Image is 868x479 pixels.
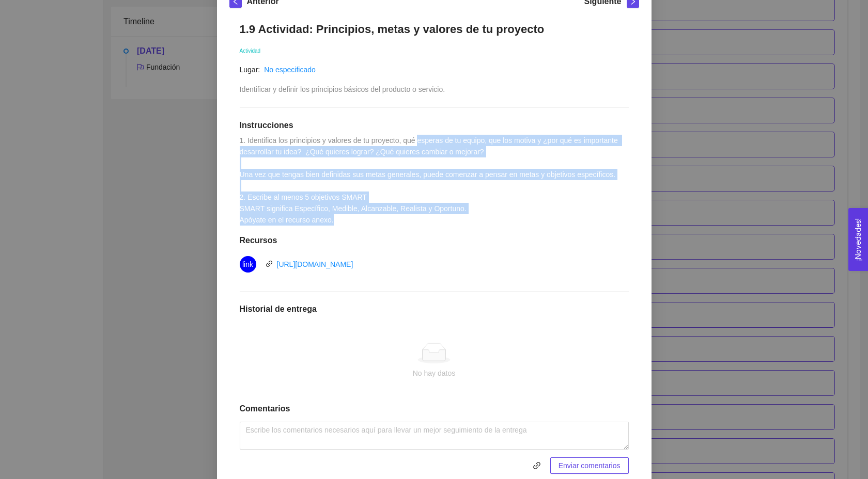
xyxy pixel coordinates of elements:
[559,460,621,471] span: Enviar comentarios
[529,457,545,474] button: link
[529,461,545,470] span: link
[240,304,629,314] h1: Historial de entrega
[240,120,629,131] h1: Instrucciones
[242,256,253,273] span: link
[277,260,353,268] a: [URL][DOMAIN_NAME]
[240,64,260,75] article: Lugar:
[240,48,261,54] span: Actividad
[240,235,629,246] h1: Recursos
[529,461,545,470] span: link
[240,404,629,414] h1: Comentarios
[248,368,621,379] div: No hay datos
[264,66,316,74] a: No especificado
[848,208,868,271] button: Open Feedback Widget
[266,260,273,267] span: link
[240,136,620,224] span: 1. Identifica los principios y valores de tu proyecto, qué esperas de tu equipo, que los motiva y...
[240,85,445,93] span: Identificar y definir los principios básicos del producto o servicio.
[550,457,629,474] button: Enviar comentarios
[240,22,629,36] h1: 1.9 Actividad: Principios, metas y valores de tu proyecto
